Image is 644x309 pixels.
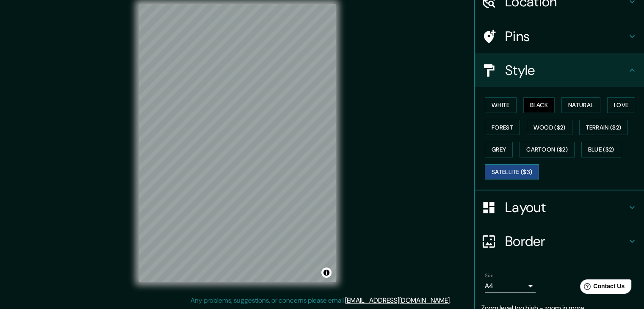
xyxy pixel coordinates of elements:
[451,295,452,306] div: .
[505,233,627,250] h4: Border
[485,272,494,279] label: Size
[505,28,627,45] h4: Pins
[579,120,628,135] button: Terrain ($2)
[321,268,332,278] button: Toggle attribution
[475,224,644,258] div: Border
[485,164,539,180] button: Satellite ($3)
[485,120,520,135] button: Forest
[581,142,621,157] button: Blue ($2)
[505,199,627,216] h4: Layout
[191,295,451,306] p: Any problems, suggestions, or concerns please email .
[561,97,600,113] button: Natural
[523,97,555,113] button: Black
[345,296,450,305] a: [EMAIL_ADDRESS][DOMAIN_NAME]
[527,120,572,135] button: Wood ($2)
[485,279,536,293] div: A4
[475,190,644,224] div: Layout
[139,4,336,282] canvas: Map
[452,295,454,306] div: .
[505,62,627,79] h4: Style
[520,142,575,157] button: Cartoon ($2)
[607,97,635,113] button: Love
[569,276,635,300] iframe: Help widget launcher
[485,142,513,157] button: Grey
[485,97,517,113] button: White
[475,19,644,53] div: Pins
[475,53,644,87] div: Style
